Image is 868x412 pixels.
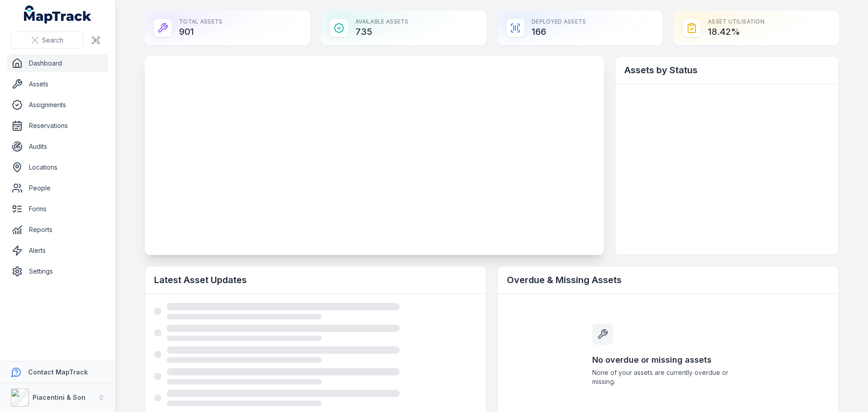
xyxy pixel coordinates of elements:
a: Reservations [7,117,108,135]
a: Alerts [7,242,108,260]
a: Reports [7,221,108,239]
h2: Latest Asset Updates [154,274,477,286]
span: Search [42,36,63,45]
a: Assets [7,75,108,93]
h2: Assets by Status [624,64,830,76]
h2: Overdue & Missing Assets [507,274,830,286]
strong: Contact MapTrack [28,368,88,376]
a: People [7,179,108,197]
a: Locations [7,158,108,176]
button: Search [11,32,84,49]
a: Assignments [7,96,108,114]
a: Audits [7,137,108,156]
span: None of your assets are currently overdue or missing. [592,368,744,386]
a: Settings [7,262,108,280]
a: Dashboard [7,54,108,72]
strong: Piacentini & Son [33,393,85,401]
a: Forms [7,200,108,218]
h3: No overdue or missing assets [592,354,744,366]
a: MapTrack [24,5,92,24]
